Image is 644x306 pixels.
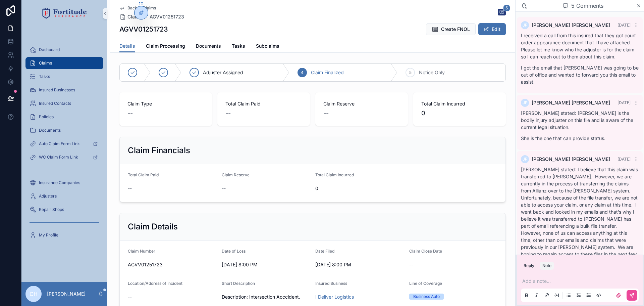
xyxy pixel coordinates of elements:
span: 5 [409,70,412,75]
span: Line of Coverage [409,281,442,286]
span: Claim Type [127,100,204,107]
span: [PERSON_NAME] [PERSON_NAME] [532,99,610,106]
a: Claims [119,13,143,20]
span: Date Filed [315,249,334,254]
p: I received a call from this insured that they got court order appearance document that I have att... [521,32,639,60]
span: 0 [315,185,404,192]
span: Claims [39,60,52,66]
a: Tasks [232,40,245,53]
a: Tasks [25,71,103,83]
span: Total Claim Incurred [421,100,498,107]
span: Create FNOL [441,26,470,33]
a: Claims [25,57,103,69]
span: CH [30,290,38,298]
a: Adjusters [25,190,103,202]
span: [PERSON_NAME] [PERSON_NAME] [532,156,610,163]
span: Description: Intersection Acccident. [222,294,310,300]
span: WC Claim Form Link [39,155,78,160]
h2: Claim Financials [128,145,190,156]
a: Subclaims [256,40,279,53]
span: Adjuster Assigned [203,69,243,76]
a: Documents [25,124,103,136]
button: Create FNOL [426,23,476,35]
span: Insured Business [315,281,347,286]
span: -- [409,261,413,268]
span: Documents [196,43,221,49]
a: Policies [25,111,103,123]
span: Details [119,43,135,49]
a: Insured Businesses [25,84,103,96]
a: Documents [196,40,221,53]
span: [PERSON_NAME] [PERSON_NAME] [532,22,610,29]
span: Claim Number [128,249,155,254]
span: Insurance Companies [39,180,80,185]
button: 5 [498,9,506,17]
span: Claim Reserve [323,100,400,107]
a: Insured Contacts [25,97,103,110]
a: Claim Processing [146,40,185,53]
span: Documents [39,128,61,133]
span: Auto Claim Form Link [39,141,80,146]
span: -- [128,294,132,300]
span: Total Claim Paid [128,172,159,177]
span: JP [523,157,528,162]
span: Total Claim Incurred [315,172,354,177]
a: I Deliver Logistics [315,294,354,300]
span: 5 [503,5,510,11]
span: Short Description [222,281,255,286]
a: My Profile [25,229,103,241]
span: Dashboard [39,47,60,52]
span: JP [523,23,528,28]
span: Total Claim Paid [225,100,302,107]
p: I got the email that [PERSON_NAME] was going to be out of office and wanted to forward you this e... [521,64,639,85]
span: Insured Businesses [39,87,75,93]
p: [PERSON_NAME] stated: I believe that this claim was transferred to [PERSON_NAME]. However, we are... [521,166,639,272]
a: Auto Claim Form Link [25,138,103,150]
span: 0 [421,108,498,118]
button: Note [540,262,554,270]
span: [DATE] [618,157,631,162]
h2: Claim Details [128,221,178,232]
span: JP [523,100,528,105]
span: AGVV01251723 [128,261,216,268]
span: -- [225,108,231,118]
span: Subclaims [256,43,279,49]
span: [DATE] [618,23,631,28]
div: scrollable content [21,27,107,250]
span: Back to Claims [127,5,156,11]
span: -- [323,108,329,118]
a: Back to Claims [119,5,156,11]
span: Notice Only [419,69,445,76]
span: [DATE] 8:00 PM [222,261,310,268]
div: Business Auto [413,294,440,300]
span: 5 Comments [571,2,603,10]
p: [PERSON_NAME] stated: [PERSON_NAME] is the bodily injury adjuster on this file and is aware of th... [521,110,639,131]
span: Claim Reserve [222,172,250,177]
span: Adjusters [39,193,57,199]
span: Claim Close Date [409,249,442,254]
p: [PERSON_NAME] [47,291,86,297]
a: Details [119,40,135,53]
span: Claims [127,13,143,20]
span: [DATE] 8:00 PM [315,261,404,268]
h1: AGVV01251723 [119,25,168,34]
a: Insurance Companies [25,177,103,189]
span: Tasks [232,43,245,49]
span: Date of Loss [222,249,246,254]
div: Note [542,263,551,268]
span: Claim Processing [146,43,185,49]
img: App logo [42,8,87,19]
span: [DATE] [618,100,631,105]
span: Repair Shops [39,207,64,212]
span: -- [127,108,133,118]
p: She is the one that can provide status. [521,135,639,142]
span: -- [222,185,226,192]
span: 4 [301,70,304,75]
span: My Profile [39,232,58,238]
span: Claim Finalized [311,69,344,76]
a: AGVV01251723 [150,13,184,20]
a: Repair Shops [25,204,103,216]
span: Tasks [39,74,50,79]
